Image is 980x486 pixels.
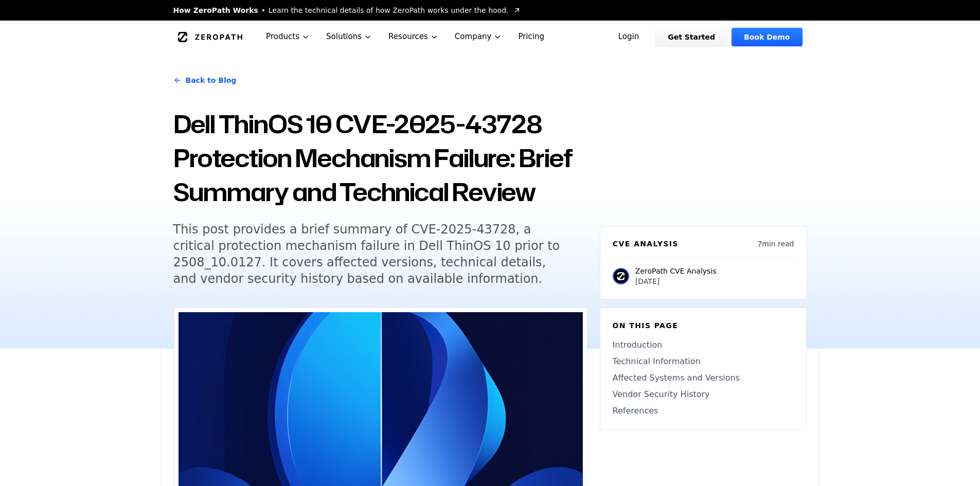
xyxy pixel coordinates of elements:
[173,5,521,15] a: How ZeroPath WorksLearn the technical details of how ZeroPath works under the hood.
[173,66,237,95] a: Back to Blog
[447,21,510,53] button: Company
[635,266,717,276] p: ZeroPath CVE Analysis
[732,28,802,46] a: Book Demo
[613,320,794,331] h6: On this page
[613,339,794,351] a: Introduction
[613,405,794,417] a: References
[258,21,318,53] button: Products
[510,21,553,53] a: Pricing
[613,355,794,368] a: Technical Information
[613,268,629,284] img: ZeroPath CVE Analysis
[173,221,568,287] h5: This post provides a brief summary of CVE-2025-43728, a critical protection mechanism failure in ...
[161,21,819,53] nav: Global
[655,28,727,46] a: Get Started
[318,21,380,53] button: Solutions
[613,388,794,401] a: Vendor Security History
[173,107,587,209] h1: Dell ThinOS 10 CVE-2025-43728 Protection Mechanism Failure: Brief Summary and Technical Review
[380,21,447,53] button: Resources
[269,5,509,15] span: Learn the technical details of how ZeroPath works under the hood.
[613,372,794,384] a: Affected Systems and Versions
[757,239,794,249] p: 7 min read
[173,5,258,15] span: How ZeroPath Works
[635,276,717,286] p: [DATE]
[613,239,679,249] h6: CVE Analysis
[606,28,652,46] a: Login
